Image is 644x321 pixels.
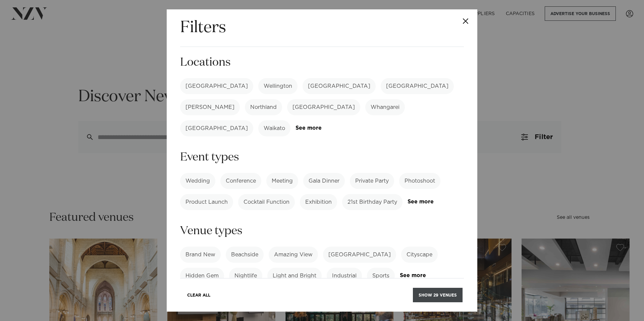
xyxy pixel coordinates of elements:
[267,268,322,284] label: Light and Bright
[413,288,463,302] button: Show 29 venues
[229,268,262,284] label: Nightlife
[258,120,290,136] label: Waikato
[287,99,360,115] label: [GEOGRAPHIC_DATA]
[399,173,440,189] label: Photoshoot
[323,247,396,263] label: [GEOGRAPHIC_DATA]
[381,78,454,94] label: [GEOGRAPHIC_DATA]
[180,99,240,115] label: [PERSON_NAME]
[258,78,298,94] label: Wellington
[454,9,477,33] button: Close
[180,78,253,94] label: [GEOGRAPHIC_DATA]
[245,99,282,115] label: Northland
[180,268,224,284] label: Hidden Gem
[180,194,233,210] label: Product Launch
[180,55,464,70] h3: Locations
[180,150,464,165] h3: Event types
[220,173,261,189] label: Conference
[401,247,438,263] label: Cityscape
[238,194,295,210] label: Cocktail Function
[266,173,298,189] label: Meeting
[367,268,395,284] label: Sports
[226,247,264,263] label: Beachside
[180,173,215,189] label: Wedding
[180,223,464,239] h3: Venue types
[180,17,226,39] h2: Filters
[181,288,216,302] button: Clear All
[303,78,376,94] label: [GEOGRAPHIC_DATA]
[342,194,402,210] label: 21st Birthday Party
[327,268,362,284] label: Industrial
[180,120,253,136] label: [GEOGRAPHIC_DATA]
[365,99,405,115] label: Whangarei
[300,194,337,210] label: Exhibition
[269,247,318,263] label: Amazing View
[350,173,394,189] label: Private Party
[180,247,221,263] label: Brand New
[303,173,345,189] label: Gala Dinner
